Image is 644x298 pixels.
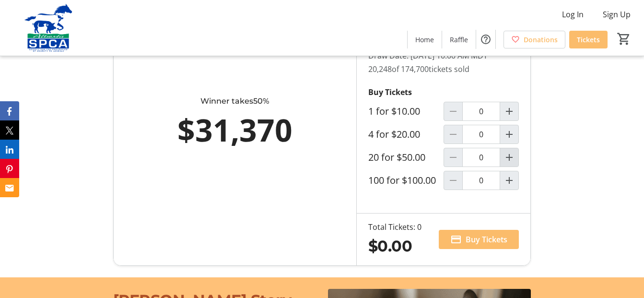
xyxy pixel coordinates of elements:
[253,96,269,106] span: 50%
[476,30,495,49] button: Help
[368,152,425,163] label: 20 for $50.00
[415,35,434,45] span: Home
[156,107,314,153] div: $31,370
[569,31,608,48] a: Tickets
[500,148,518,167] button: Increment by one
[368,87,412,97] strong: Buy Tickets
[500,102,518,120] button: Increment by one
[500,125,518,143] button: Increment by one
[503,31,565,48] a: Donations
[500,171,518,190] button: Increment by one
[554,7,591,22] button: Log In
[6,4,91,52] img: Alberta SPCA's Logo
[368,175,436,186] label: 100 for $100.00
[562,9,584,20] span: Log In
[603,9,631,20] span: Sign Up
[156,95,314,107] div: Winner takes
[368,106,420,117] label: 1 for $10.00
[368,235,422,258] div: $0.00
[450,35,468,45] span: Raffle
[466,234,507,245] span: Buy Tickets
[368,63,519,75] p: 20,248 tickets sold
[408,31,442,48] a: Home
[615,30,632,48] button: Cart
[368,221,422,233] div: Total Tickets: 0
[577,35,600,45] span: Tickets
[392,64,429,74] span: of 174,700
[442,31,476,48] a: Raffle
[524,35,558,45] span: Donations
[439,230,519,249] button: Buy Tickets
[368,129,420,140] label: 4 for $20.00
[595,7,638,22] button: Sign Up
